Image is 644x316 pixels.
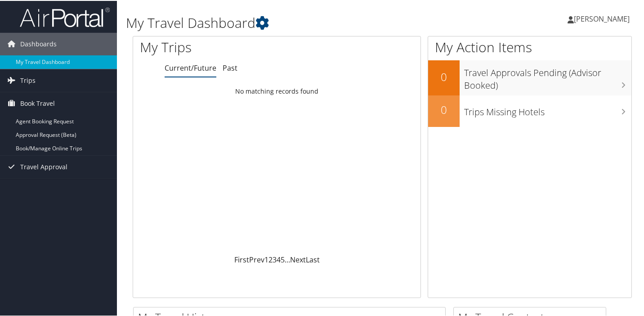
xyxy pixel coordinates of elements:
h1: My Trips [140,37,294,56]
a: [PERSON_NAME] [568,5,639,32]
h2: 0 [428,68,460,84]
a: First [234,254,249,264]
span: Travel Approval [20,155,67,177]
a: Prev [249,254,264,264]
a: 1 [264,254,268,264]
h3: Trips Missing Hotels [464,100,631,117]
a: 0Trips Missing Hotels [428,95,631,126]
span: Dashboards [20,32,57,54]
span: Trips [20,68,36,91]
img: airportal-logo.png [20,6,110,27]
a: Last [306,254,320,264]
span: Book Travel [20,91,55,114]
a: Past [223,62,237,72]
a: Next [290,254,306,264]
a: Current/Future [165,62,216,72]
a: 4 [277,254,281,264]
h2: 0 [428,101,460,117]
a: 3 [273,254,277,264]
a: 0Travel Approvals Pending (Advisor Booked) [428,59,631,94]
a: 2 [268,254,273,264]
h3: Travel Approvals Pending (Advisor Booked) [464,61,631,91]
span: … [285,254,290,264]
span: [PERSON_NAME] [574,13,630,23]
h1: My Travel Dashboard [126,13,468,32]
h1: My Action Items [428,37,631,56]
a: 5 [281,254,285,264]
td: No matching records found [133,82,420,99]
